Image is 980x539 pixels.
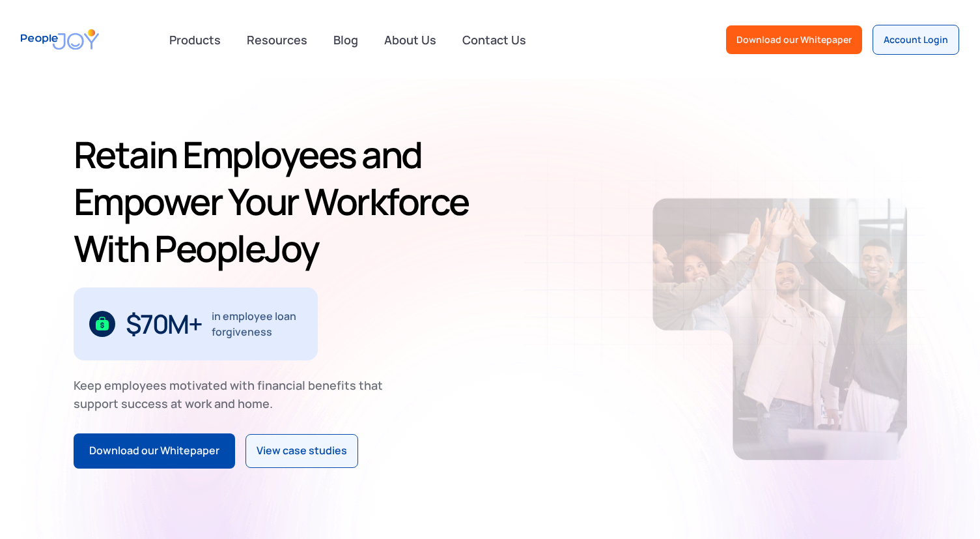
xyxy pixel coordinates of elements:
a: Account Login [873,25,959,55]
div: Download our Whitepaper [89,443,219,459]
div: Keep employees motivated with financial benefits that support success at work and home. [74,376,394,413]
div: Download our Whitepaper [736,33,852,46]
a: View case studies [245,434,358,468]
div: Account Login [884,33,948,46]
div: in employee loan forgiveness [212,308,302,340]
a: About Us [376,25,444,54]
a: Download our Whitepaper [726,25,862,54]
a: Download our Whitepaper [74,433,235,469]
a: Resources [239,25,315,54]
img: Retain-Employees-PeopleJoy [652,198,907,460]
a: Contact Us [455,25,534,54]
div: $70M+ [126,313,202,334]
div: View case studies [257,443,347,459]
div: 1 / 3 [74,287,318,360]
a: Blog [326,25,366,54]
a: home [21,21,99,58]
div: Products [161,27,229,53]
h1: Retain Employees and Empower Your Workforce With PeopleJoy [74,131,485,272]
